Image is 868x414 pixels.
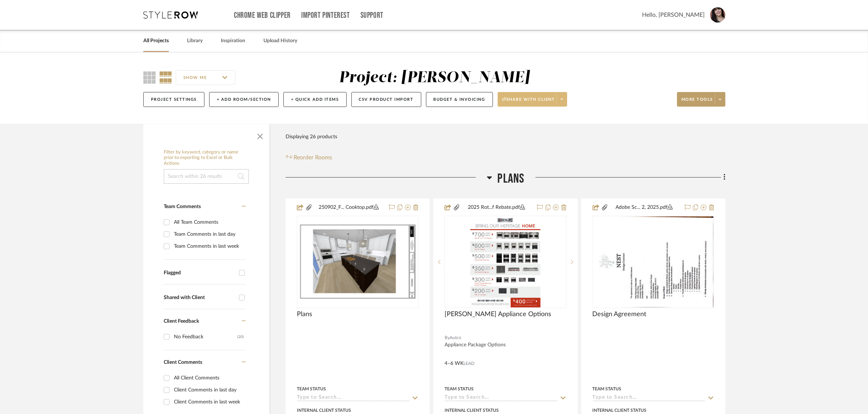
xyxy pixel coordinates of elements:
[312,203,385,212] button: 250902_F... Cooktop.pdf
[263,36,297,46] a: Upload History
[608,203,680,212] button: Adobe Sc... 2, 2025.pdf
[593,395,705,402] input: Type to Search…
[286,153,333,162] button: Reorder Rooms
[470,216,541,307] img: Flemming Appliance Options
[445,310,551,318] span: [PERSON_NAME] Appliance Options
[297,407,351,414] div: Internal Client Status
[445,386,474,392] div: Team Status
[174,372,244,384] div: All Client Comments
[297,310,312,318] span: Plans
[593,310,646,318] span: Design Agreement
[143,92,204,107] button: Project Settings
[294,153,333,162] span: Reorder Rooms
[502,97,555,108] span: Share with client
[234,12,291,19] a: Chrome Web Clipper
[445,216,566,308] div: 0
[460,203,532,212] button: 2025 Rot...f Rebate.pdf
[283,92,347,107] button: + Quick Add Items
[164,270,235,276] div: Flagged
[339,70,530,85] div: Project: [PERSON_NAME]
[593,386,622,392] div: Team Status
[164,319,199,324] span: Client Feedback
[498,171,525,187] span: Plans
[351,92,421,107] button: CSV Product Import
[593,407,647,414] div: Internal Client Status
[253,128,267,142] button: Close
[174,396,244,408] div: Client Comments in last week
[174,384,244,396] div: Client Comments in last day
[143,36,169,46] a: All Projects
[286,130,337,144] div: Displaying 26 products
[164,169,249,184] input: Search within 26 results
[498,92,568,107] button: Share with client
[301,12,350,19] a: Import Pinterest
[710,7,725,23] img: avatar
[174,331,237,343] div: No Feedback
[297,395,410,402] input: Type to Search…
[593,216,714,308] div: 0
[450,334,461,341] span: Autco
[445,334,450,341] span: By
[298,223,418,300] img: Plans
[677,92,725,107] button: More tools
[426,92,493,107] button: Budget & Invoicing
[164,150,249,167] h6: Filter by keyword, category or name prior to exporting to Excel or Bulk Actions
[164,204,201,209] span: Team Comments
[445,395,557,402] input: Type to Search…
[187,36,203,46] a: Library
[445,407,499,414] div: Internal Client Status
[174,228,244,240] div: Team Comments in last day
[221,36,245,46] a: Inspiration
[361,12,383,19] a: Support
[681,97,713,108] span: More tools
[209,92,279,107] button: + Add Room/Section
[174,240,244,252] div: Team Comments in last week
[642,11,705,19] span: Hello, [PERSON_NAME]
[297,386,326,392] div: Team Status
[174,216,244,228] div: All Team Comments
[164,360,202,365] span: Client Comments
[164,295,235,301] div: Shared with Client
[593,216,713,307] img: Design Agreement
[237,331,244,343] div: (20)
